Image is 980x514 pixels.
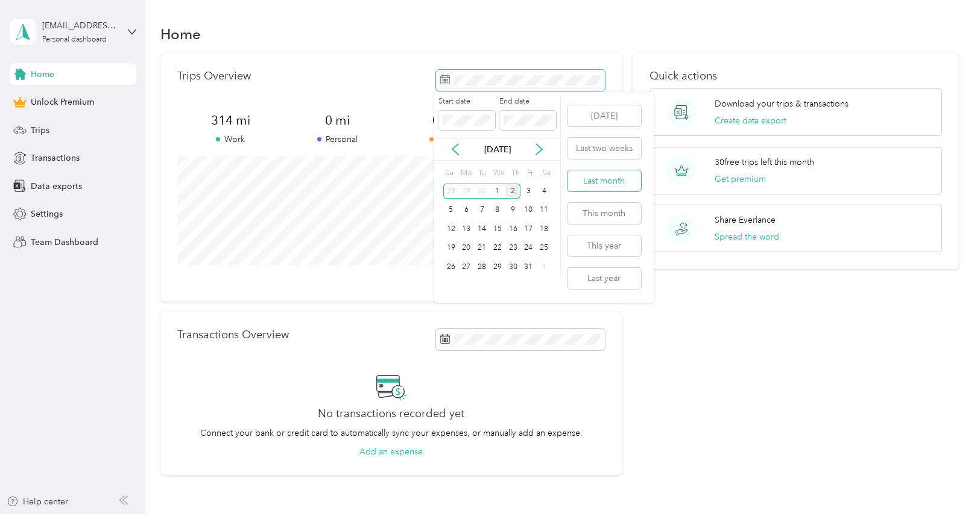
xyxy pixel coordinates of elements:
[443,184,459,199] div: 28
[459,221,475,237] div: 13
[505,221,521,237] div: 16
[459,203,475,218] div: 6
[42,36,107,43] div: Personal dashboard
[490,221,505,237] div: 15
[438,96,495,107] label: Start date
[567,170,641,191] button: Last month
[567,138,641,159] button: Last two weeks
[177,329,289,341] p: Transactions Overview
[474,203,490,218] div: 7
[499,96,556,107] label: End date
[490,203,505,218] div: 8
[177,112,284,129] span: 314 mi
[31,236,98,249] span: Team Dashboard
[391,133,498,146] p: Other
[715,214,776,226] p: Share Everlance
[443,165,455,182] div: Su
[536,259,552,274] div: 1
[474,259,490,274] div: 28
[443,259,459,274] div: 26
[474,184,490,199] div: 30
[31,208,63,220] span: Settings
[715,114,786,127] button: Create data export
[912,447,980,514] iframe: Everlance-gr Chat Button Frame
[525,165,536,182] div: Fr
[567,105,641,126] button: [DATE]
[443,241,459,256] div: 19
[520,259,536,274] div: 31
[476,165,487,182] div: Tu
[536,241,552,256] div: 25
[459,165,472,182] div: Mo
[177,133,284,146] p: Work
[31,96,94,108] span: Unlock Premium
[492,165,505,182] div: We
[391,112,498,129] span: 0 mi
[459,184,475,199] div: 29
[490,184,505,199] div: 1
[472,143,523,156] p: [DATE]
[31,68,54,81] span: Home
[284,112,391,129] span: 0 mi
[31,180,82,193] span: Data exports
[459,259,475,274] div: 27
[160,28,201,40] h1: Home
[715,156,814,169] p: 30 free trips left this month
[505,203,521,218] div: 9
[31,152,80,164] span: Transactions
[474,241,490,256] div: 21
[42,19,118,32] div: [EMAIL_ADDRESS][DOMAIN_NAME]
[443,203,459,218] div: 5
[505,241,521,256] div: 23
[31,124,49,137] span: Trips
[509,165,520,182] div: Th
[474,221,490,237] div: 14
[490,241,505,256] div: 22
[567,268,641,289] button: Last year
[520,241,536,256] div: 24
[520,203,536,218] div: 10
[536,184,552,199] div: 4
[715,98,849,110] p: Download your trips & transactions
[200,427,583,439] p: Connect your bank or credit card to automatically sync your expenses, or manually add an expense.
[520,221,536,237] div: 17
[318,407,464,420] h2: No transactions recorded yet
[505,184,521,199] div: 2
[177,70,251,82] p: Trips Overview
[459,241,475,256] div: 20
[536,203,552,218] div: 11
[284,133,391,146] p: Personal
[567,235,641,256] button: This year
[567,203,641,224] button: This month
[536,221,552,237] div: 18
[443,221,459,237] div: 12
[715,231,779,243] button: Spread the word
[540,165,552,182] div: Sa
[505,259,521,274] div: 30
[715,173,766,185] button: Get premium
[650,70,943,82] p: Quick actions
[490,259,505,274] div: 29
[7,495,68,508] button: Help center
[359,445,423,458] button: Add an expense
[520,184,536,199] div: 3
